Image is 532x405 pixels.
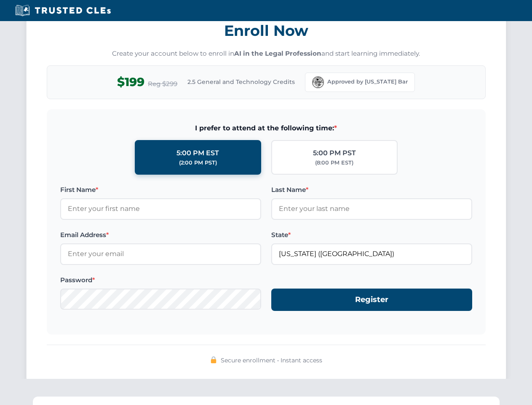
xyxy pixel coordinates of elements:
[47,49,486,59] p: Create your account below to enroll in and start learning immediately.
[60,275,261,285] label: Password
[234,49,321,57] strong: AI in the Legal Profession
[60,230,261,240] label: Email Address
[176,148,219,159] div: 5:00 PM EST
[47,17,486,44] h3: Enroll Now
[187,77,295,86] span: 2.5 General and Technology Credits
[179,159,217,167] div: (2:00 PM PST)
[327,78,408,86] span: Approved by [US_STATE] Bar
[271,289,472,311] button: Register
[60,185,261,195] label: First Name
[312,76,324,88] img: Florida Bar
[315,159,353,167] div: (8:00 PM EST)
[271,198,472,219] input: Enter your last name
[271,185,472,195] label: Last Name
[271,243,472,265] input: Florida (FL)
[313,148,356,159] div: 5:00 PM PST
[210,356,217,363] img: 🔒
[148,79,177,89] span: Reg $299
[60,198,261,219] input: Enter your first name
[271,230,472,240] label: State
[60,123,472,134] span: I prefer to attend at the following time:
[117,73,144,92] span: $199
[221,356,322,365] span: Secure enrollment • Instant access
[13,4,113,17] img: Trusted CLEs
[60,243,261,265] input: Enter your email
